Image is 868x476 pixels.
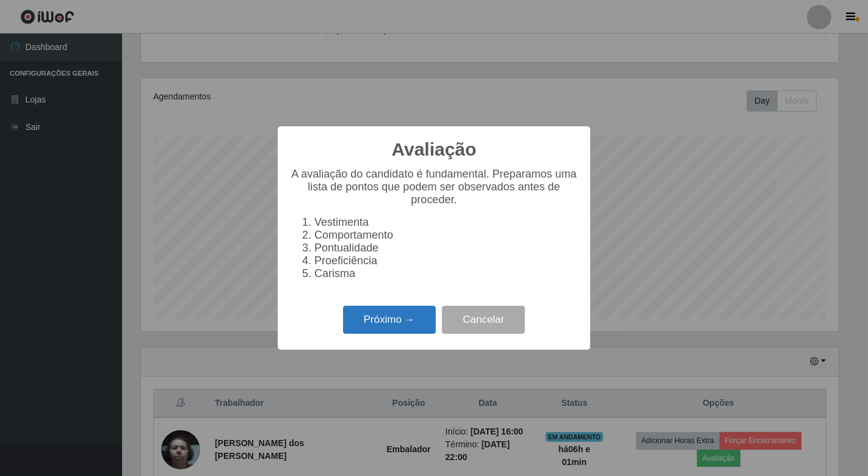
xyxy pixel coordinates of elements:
li: Pontualidade [314,242,578,254]
li: Vestimenta [314,216,578,229]
li: Carisma [314,267,578,280]
button: Cancelar [442,306,525,334]
li: Proeficiência [314,254,578,267]
h2: Avaliação [392,139,477,160]
p: A avaliação do candidato é fundamental. Preparamos uma lista de pontos que podem ser observados a... [290,168,578,206]
li: Comportamento [314,229,578,242]
button: Próximo → [343,306,436,334]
